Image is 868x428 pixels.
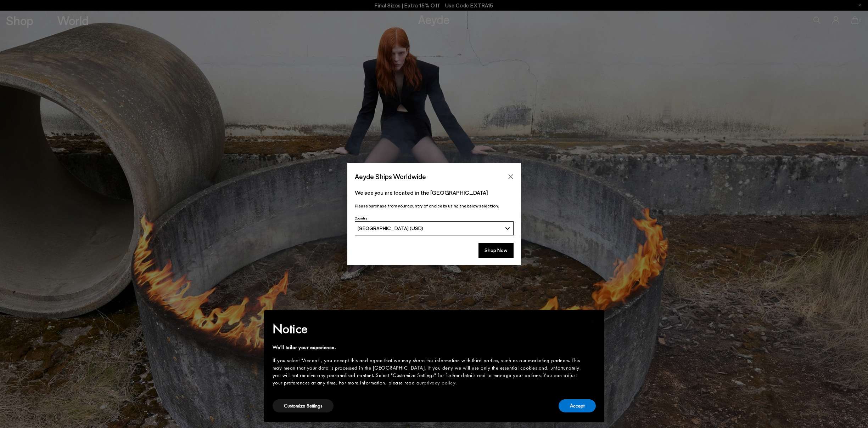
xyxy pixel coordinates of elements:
span: × [590,315,595,326]
span: Country [355,216,367,220]
h2: Notice [273,320,584,338]
button: Customize Settings [273,399,334,412]
div: If you select "Accept", you accept this and agree that we may share this information with third p... [273,357,584,387]
button: Shop Now [478,243,514,258]
div: We'll tailor your experience. [273,344,584,351]
p: Please purchase from your country of choice by using the below selection: [355,202,514,209]
span: Aeyde Ships Worldwide [355,170,426,183]
p: We see you are located in the [GEOGRAPHIC_DATA] [355,188,514,197]
a: privacy policy [424,379,455,386]
button: Close this notice [584,312,601,329]
button: Accept [559,399,596,412]
span: [GEOGRAPHIC_DATA] (USD) [358,225,423,231]
button: Close [505,171,516,182]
